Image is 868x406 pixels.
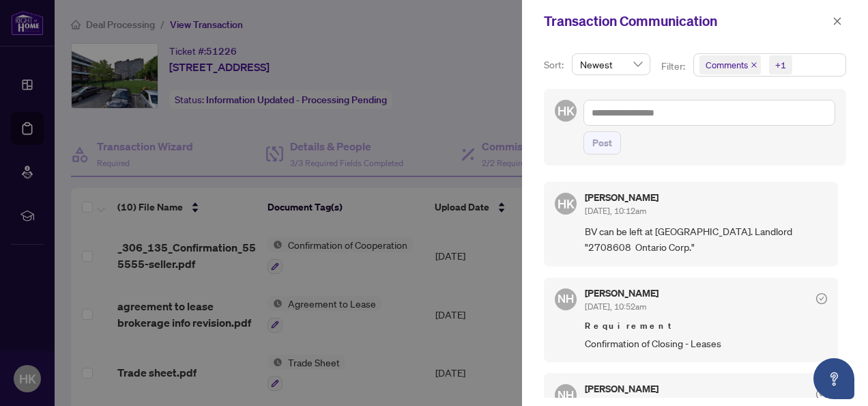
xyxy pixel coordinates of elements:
[706,58,748,72] span: Comments
[585,224,827,256] span: BV can be left at [GEOGRAPHIC_DATA]. Landlord "2708608 Ontario Corp."
[544,57,566,72] p: Sort:
[585,206,646,216] span: [DATE], 10:12am
[585,336,827,351] span: Confirmation of Closing - Leases
[775,58,786,72] div: +1
[699,55,761,75] span: Comments
[585,193,659,202] h5: [PERSON_NAME]
[580,54,642,75] span: Newest
[661,59,687,74] p: Filter:
[558,290,574,308] span: NH
[816,293,827,304] span: check-circle
[558,386,574,404] span: NH
[585,319,827,333] span: Requirement
[833,16,842,26] span: close
[585,301,646,312] span: [DATE], 10:52am
[585,384,659,394] h5: [PERSON_NAME]
[813,358,854,399] button: Open asap
[558,101,575,120] span: HK
[558,194,575,213] span: HK
[585,288,659,298] h5: [PERSON_NAME]
[816,389,827,400] span: check-circle
[751,62,757,68] span: close
[583,131,621,154] button: Post
[544,11,828,31] div: Transaction Communication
